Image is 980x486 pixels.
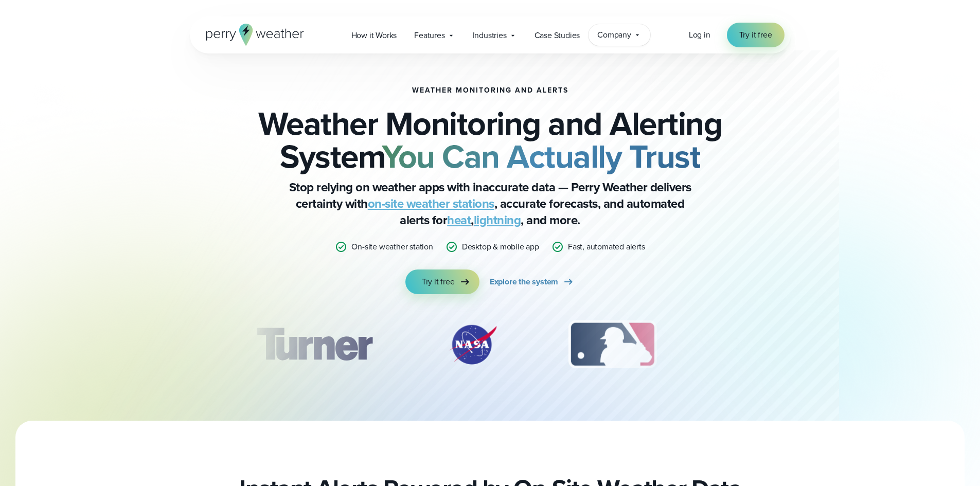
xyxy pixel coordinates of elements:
[241,107,739,173] h2: Weather Monitoring and Alerting System
[437,319,509,370] div: 2 of 12
[716,319,798,370] img: PGA.svg
[558,319,667,370] img: MLB.svg
[437,319,509,370] img: NASA.svg
[739,29,772,41] span: Try it free
[526,25,589,46] a: Case Studies
[490,269,575,294] a: Explore the system
[473,29,507,42] span: Industries
[689,29,710,41] span: Log in
[597,29,631,41] span: Company
[462,241,539,253] p: Desktop & mobile app
[343,25,406,46] a: How it Works
[422,276,455,288] span: Try it free
[727,23,785,47] a: Try it free
[368,194,494,213] a: on-site weather stations
[568,241,645,253] p: Fast, automated alerts
[412,86,568,95] h1: Weather Monitoring and Alerts
[351,241,433,253] p: On-site weather station
[414,29,444,42] span: Features
[241,319,739,375] div: slideshow
[241,319,387,370] img: Turner-Construction_1.svg
[558,319,667,370] div: 3 of 12
[716,319,798,370] div: 4 of 12
[405,269,479,294] a: Try it free
[351,29,397,42] span: How it Works
[382,132,700,181] strong: You Can Actually Trust
[474,211,521,229] a: lightning
[447,211,471,229] a: heat
[689,29,710,41] a: Log in
[490,276,558,288] span: Explore the system
[241,319,387,370] div: 1 of 12
[534,29,580,42] span: Case Studies
[284,179,696,228] p: Stop relying on weather apps with inaccurate data — Perry Weather delivers certainty with , accur...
